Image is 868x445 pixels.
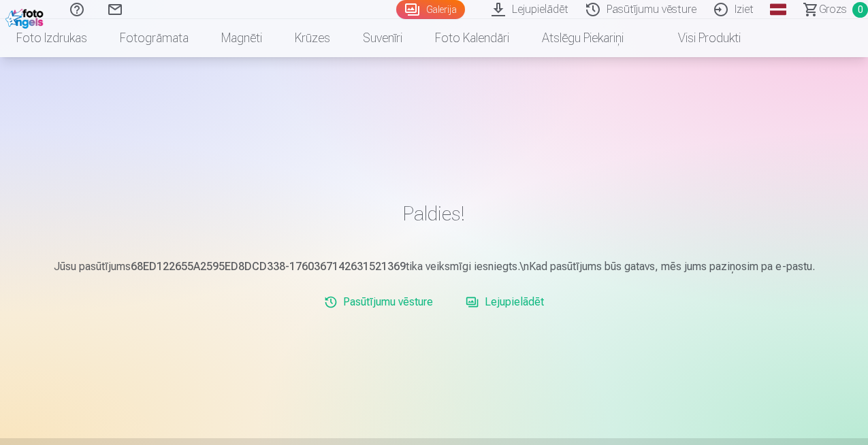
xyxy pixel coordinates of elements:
[37,201,832,226] h1: Paldies!
[852,2,868,18] span: 0
[319,289,438,316] a: Pasūtījumu vēsture
[205,19,278,57] a: Magnēti
[278,19,347,57] a: Krūzes
[526,19,640,57] a: Atslēgu piekariņi
[347,19,419,57] a: Suvenīri
[419,19,526,57] a: Foto kalendāri
[5,5,47,29] img: /fa1
[819,1,847,18] span: Grozs
[460,289,549,316] a: Lejupielādēt
[37,259,832,275] p: Jūsu pasūtījums tika veiksmīgi iesniegts.\nKad pasūtījums būs gatavs, mēs jums paziņosim pa e-pastu.
[640,19,757,57] a: Visi produkti
[131,260,406,273] b: 68ED122655A2595ED8DCD338-1760367142631521369
[103,19,205,57] a: Fotogrāmata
